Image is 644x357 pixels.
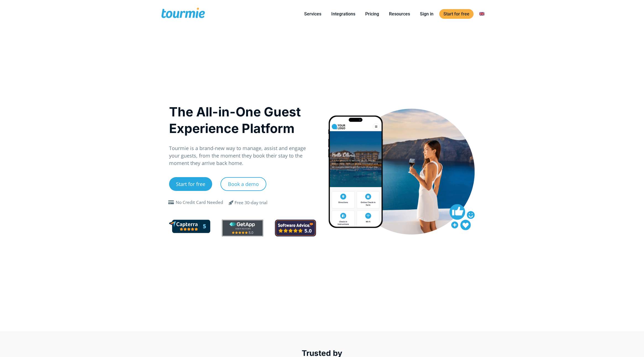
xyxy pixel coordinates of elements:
a: Start for free [439,9,474,19]
h1: The All-in-One Guest Experience Platform [169,103,316,137]
a: Resources [385,10,414,17]
span:  [225,199,238,206]
div: Free 30-day trial [235,199,267,206]
a: Integrations [327,10,359,17]
a: Services [300,10,325,17]
p: Tourmie is a brand-new way to manage, assist and engage your guests, from the moment they book th... [169,145,316,167]
a: Book a demo [220,177,266,191]
div: No Credit Card Needed [176,199,223,206]
span:  [167,200,176,205]
a: Sign in [416,10,438,17]
a: Pricing [361,10,383,17]
a: Start for free [169,177,212,191]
